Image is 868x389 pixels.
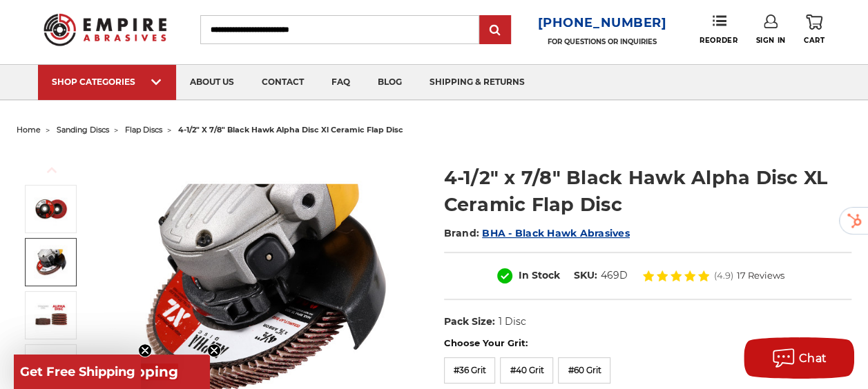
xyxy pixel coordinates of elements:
[755,36,785,45] span: Sign In
[35,155,68,185] button: Previous
[444,164,851,218] h1: 4-1/2" x 7/8" Black Hawk Alpha Disc XL Ceramic Flap Disc
[481,17,509,44] input: Submit
[482,227,630,239] a: BHA - Black Hawk Abrasives
[714,271,733,280] span: (4.9)
[444,227,480,239] span: Brand:
[804,36,824,45] span: Cart
[34,351,68,386] img: ceramic flap disc angle grinder
[57,125,109,134] a: sanding discs
[52,77,162,87] div: SHOP CATEGORIES
[737,271,784,280] span: 17 Reviews
[34,192,68,226] img: 4.5" BHA Alpha Disc
[20,364,135,379] span: Get Free Shipping
[44,6,166,54] img: Empire Abrasives
[601,268,628,283] dd: 469D
[444,337,851,350] label: Choose Your Grit:
[125,125,162,134] a: flap discs
[416,65,539,100] a: shipping & returns
[444,315,495,329] dt: Pack Size:
[318,65,364,100] a: faq
[538,13,667,33] a: [PHONE_NUMBER]
[519,269,560,281] span: In Stock
[34,298,68,332] img: 4-1/2" x 7/8" Black Hawk Alpha Disc XL Ceramic Flap Disc
[207,343,221,357] button: Close teaser
[799,352,827,365] span: Chat
[17,125,41,134] a: home
[248,65,318,100] a: contact
[700,14,737,44] a: Reorder
[804,14,824,45] a: Cart
[700,36,737,45] span: Reorder
[176,65,248,100] a: about us
[364,65,416,100] a: blog
[138,343,152,357] button: Close teaser
[744,337,854,379] button: Chat
[538,37,667,46] p: FOR QUESTIONS OR INQUIRIES
[14,355,210,389] div: Get Free ShippingClose teaser
[178,125,403,134] span: 4-1/2" x 7/8" black hawk alpha disc xl ceramic flap disc
[498,315,525,329] dd: 1 Disc
[14,355,141,389] div: Get Free ShippingClose teaser
[574,268,597,283] dt: SKU:
[34,245,68,279] img: Alpha disc angle grinder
